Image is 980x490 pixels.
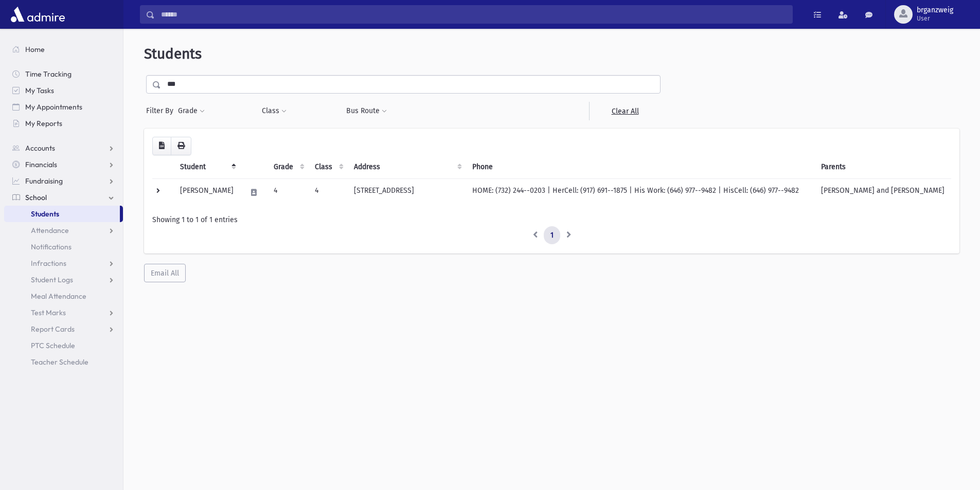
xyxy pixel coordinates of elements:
[155,5,792,24] input: Search
[268,155,309,179] th: Grade: activate to sort column ascending
[177,102,205,120] button: Grade
[4,189,123,206] a: School
[4,354,123,370] a: Teacher Schedule
[31,357,88,367] span: Teacher Schedule
[261,102,287,120] button: Class
[4,222,123,239] a: Attendance
[25,102,82,112] span: My Appointments
[4,82,123,99] a: My Tasks
[917,6,953,14] span: brganzweig
[152,137,171,155] button: CSV
[4,206,120,222] a: Students
[25,193,47,202] span: School
[171,137,191,155] button: Print
[309,178,348,206] td: 4
[4,255,123,271] a: Infractions
[146,105,177,116] span: Filter By
[25,86,54,95] span: My Tasks
[31,324,75,334] span: Report Cards
[815,155,951,179] th: Parents
[348,155,466,179] th: Address: activate to sort column ascending
[31,292,86,301] span: Meal Attendance
[917,14,953,23] span: User
[31,242,72,251] span: Notifications
[4,173,123,189] a: Fundraising
[4,271,123,288] a: Student Logs
[31,259,66,268] span: Infractions
[25,119,62,128] span: My Reports
[152,214,951,225] div: Showing 1 to 1 of 1 entries
[31,341,75,350] span: PTC Schedule
[174,155,240,179] th: Student: activate to sort column descending
[31,308,66,317] span: Test Marks
[4,337,123,354] a: PTC Schedule
[4,288,123,304] a: Meal Attendance
[268,178,309,206] td: 4
[31,226,69,235] span: Attendance
[25,69,72,79] span: Time Tracking
[466,155,815,179] th: Phone
[4,140,123,156] a: Accounts
[31,275,73,284] span: Student Logs
[466,178,815,206] td: HOME: (732) 244--0203 | HerCell: (917) 691--1875 | His Work: (646) 977--9482 | HisCell: (646) 977...
[589,102,661,120] a: Clear All
[25,160,57,169] span: Financials
[348,178,466,206] td: [STREET_ADDRESS]
[4,99,123,115] a: My Appointments
[25,143,55,153] span: Accounts
[4,239,123,255] a: Notifications
[309,155,348,179] th: Class: activate to sort column ascending
[4,321,123,337] a: Report Cards
[25,176,63,186] span: Fundraising
[4,66,123,82] a: Time Tracking
[4,304,123,321] a: Test Marks
[174,178,240,206] td: [PERSON_NAME]
[346,102,387,120] button: Bus Route
[4,156,123,173] a: Financials
[4,41,123,58] a: Home
[144,45,202,62] span: Students
[25,45,45,54] span: Home
[31,209,59,219] span: Students
[144,264,186,282] button: Email All
[815,178,951,206] td: [PERSON_NAME] and [PERSON_NAME]
[8,4,67,25] img: AdmirePro
[4,115,123,132] a: My Reports
[544,226,560,245] a: 1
